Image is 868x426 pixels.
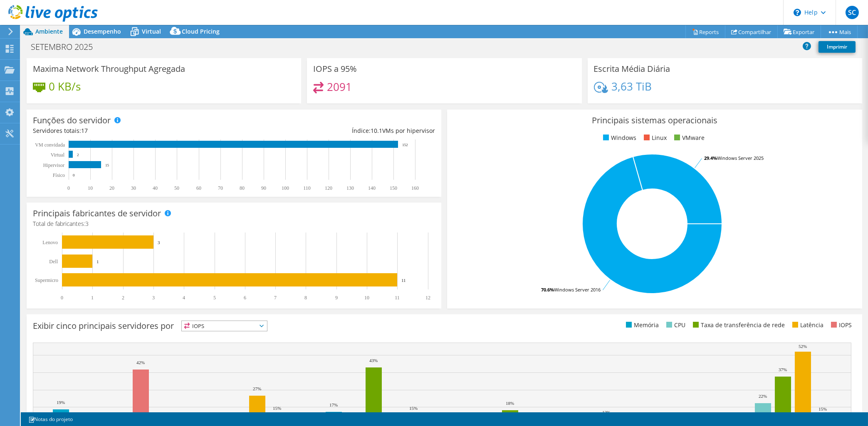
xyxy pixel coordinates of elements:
a: Mais [821,25,858,38]
text: 150 [390,185,397,191]
li: VMware [672,133,705,142]
span: Virtual [142,27,161,35]
text: 12 [425,295,430,301]
text: Supermicro [35,277,58,283]
text: 100 [282,185,289,191]
h4: 2091 [327,82,352,91]
span: Cloud Pricing [182,27,220,35]
li: Linux [642,133,667,142]
span: IOPS [182,321,267,331]
text: 43% [369,358,378,363]
svg: \n [794,9,801,16]
text: 22% [759,394,767,399]
text: 1 [96,259,99,264]
text: 110 [303,185,311,191]
text: 15% [819,406,827,411]
span: SC [846,6,859,19]
span: Desempenho [84,27,121,35]
text: Lenovo [42,240,58,245]
li: Latência [790,321,823,330]
span: 3 [85,220,89,228]
text: 90 [261,185,266,191]
text: 15 [105,163,109,167]
text: 4 [183,295,185,301]
text: 140 [368,185,376,191]
text: 80 [240,185,245,191]
tspan: Windows Server 2025 [717,155,764,161]
span: 10.1 [371,127,382,135]
text: 9 [335,295,338,301]
a: Notas do projeto [22,414,79,424]
text: 50 [174,185,179,191]
h3: Funções do servidor [33,116,111,125]
text: 40 [153,185,158,191]
text: 60 [196,185,201,191]
text: 0 [73,173,75,177]
text: 152 [402,143,408,147]
text: 2 [122,295,124,301]
text: 19% [57,400,65,405]
text: VM convidada [35,142,65,148]
text: 120 [325,185,332,191]
text: Hipervisor [43,162,64,168]
text: Virtual [51,152,65,158]
li: Taxa de transferência de rede [691,321,785,330]
text: 10 [364,295,369,301]
text: 0 [61,295,63,301]
h3: Principais sistemas operacionais [453,116,856,125]
li: IOPS [829,321,852,330]
h1: SETEMBRO 2025 [27,42,106,51]
text: 2 [77,153,79,157]
text: 42% [136,360,145,365]
text: 15% [409,406,418,411]
li: CPU [664,321,685,330]
text: 52% [799,344,807,349]
text: 17% [329,402,338,407]
text: 130 [346,185,354,191]
text: 6 [244,295,246,301]
h3: Escrita Média Diária [594,64,670,73]
text: 27% [253,386,261,391]
h3: Maxima Network Throughput Agregada [33,64,185,73]
text: 11 [395,295,400,301]
text: 0 [67,185,70,191]
text: 13% [602,410,611,415]
span: Ambiente [35,27,63,35]
text: Dell [49,259,58,264]
text: 37% [779,367,787,372]
text: 160 [411,185,419,191]
text: 7 [274,295,277,301]
text: 11 [401,278,406,283]
span: 17 [81,127,88,135]
tspan: 29.4% [704,155,717,161]
div: Índice: VMs por hipervisor [234,126,435,135]
tspan: 70.6% [541,286,554,293]
a: Reports [685,25,725,38]
text: 15% [273,406,281,411]
a: Imprimir [819,41,856,53]
div: Servidores totais: [33,126,234,135]
text: 30 [131,185,136,191]
a: Compartilhar [725,25,778,38]
h4: Total de fabricantes: [33,219,435,228]
a: Exportar [777,25,821,38]
li: Memória [624,321,659,330]
tspan: Windows Server 2016 [554,286,601,293]
text: 20 [109,185,114,191]
h4: 0 KB/s [49,82,81,91]
h3: IOPS a 95% [313,64,357,73]
text: 8 [304,295,307,301]
text: 10 [88,185,93,191]
text: 18% [506,401,514,406]
text: 3 [158,240,160,245]
text: 1 [91,295,94,301]
tspan: Físico [53,172,65,178]
li: Windows [601,133,636,142]
text: 5 [213,295,216,301]
text: 3 [152,295,155,301]
text: 70 [218,185,223,191]
h4: 3,63 TiB [611,82,652,91]
h3: Principais fabricantes de servidor [33,209,161,218]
